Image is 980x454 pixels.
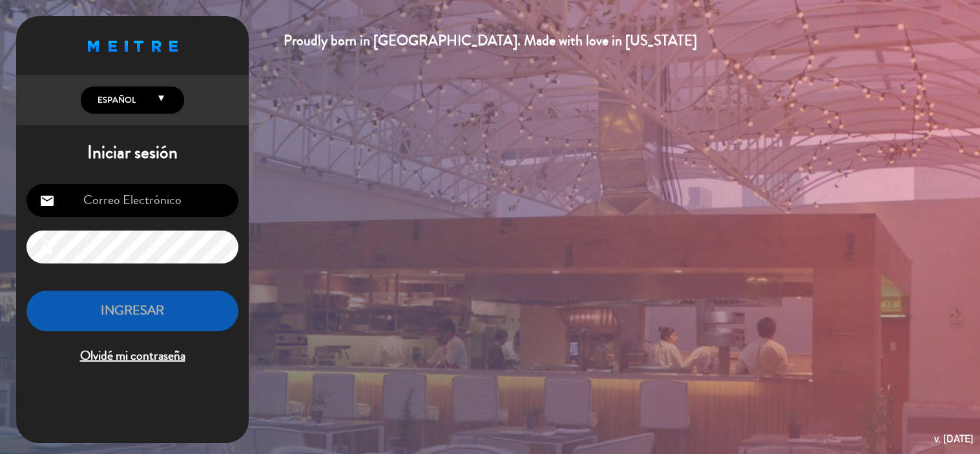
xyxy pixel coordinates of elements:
[26,184,238,217] input: Correo Electrónico
[934,430,974,448] div: v. [DATE]
[39,240,55,255] i: lock
[39,193,55,209] i: email
[16,142,249,164] h1: Iniciar sesión
[94,94,136,107] span: Español
[26,346,238,367] span: Olvidé mi contraseña
[26,291,238,331] button: INGRESAR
